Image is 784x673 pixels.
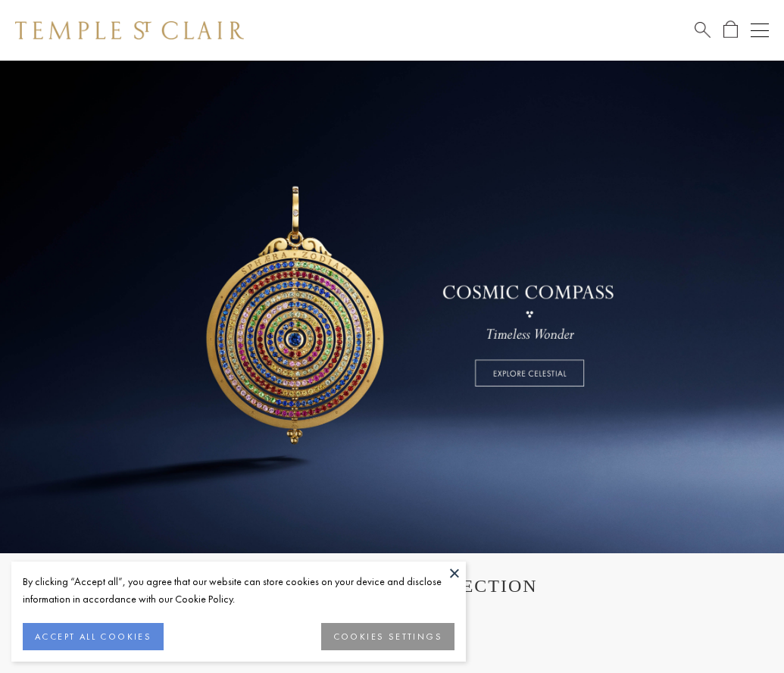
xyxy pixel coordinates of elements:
a: Search [695,20,711,39]
a: Open Shopping Bag [723,20,738,39]
div: By clicking “Accept all”, you agree that our website can store cookies on your device and disclos... [23,573,454,608]
button: ACCEPT ALL COOKIES [23,623,164,650]
img: Temple St. Clair [15,21,244,39]
button: Open navigation [751,21,769,39]
button: COOKIES SETTINGS [321,623,454,650]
